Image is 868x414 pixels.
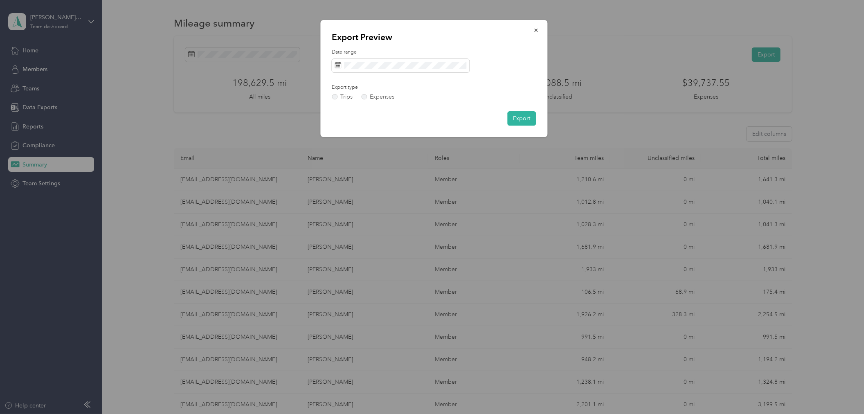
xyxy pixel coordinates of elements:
label: Date range [332,49,536,56]
p: Export Preview [332,32,536,43]
iframe: Everlance-gr Chat Button Frame [822,368,868,414]
label: Trips [332,94,353,100]
label: Export type [332,84,424,91]
button: Export [508,111,536,126]
label: Expenses [361,94,394,100]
